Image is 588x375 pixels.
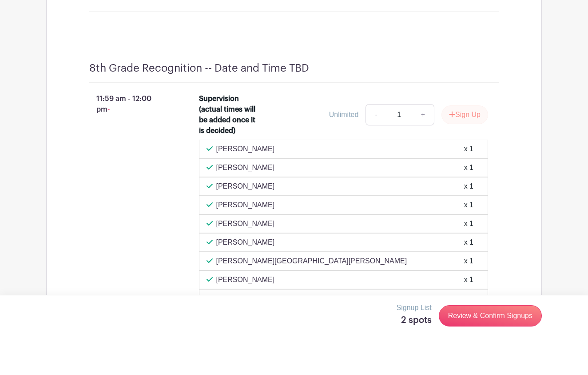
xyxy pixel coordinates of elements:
p: [PERSON_NAME] [216,15,275,25]
p: [PERSON_NAME] [216,217,275,227]
div: x 1 [464,179,473,190]
div: x 1 [464,235,473,246]
p: [PERSON_NAME] [216,179,275,190]
p: [PERSON_NAME][GEOGRAPHIC_DATA][PERSON_NAME] [216,291,407,302]
button: Sign Up [441,141,488,160]
p: [PERSON_NAME] [216,198,275,209]
div: Unlimited [329,145,359,156]
a: Review & Confirm Signups [439,341,542,362]
p: [PERSON_NAME] [216,273,275,283]
p: [PERSON_NAME] [216,254,275,265]
div: x 1 [464,310,473,321]
p: [PERSON_NAME] [216,235,275,246]
div: x 1 [464,198,473,209]
h5: 2 spots [397,351,432,361]
div: x 1 [464,217,473,227]
a: - [366,140,386,161]
p: 11:59 am - 12:00 pm [75,125,185,154]
div: x 1 [464,273,473,283]
a: + [412,140,434,161]
div: x 1 [464,291,473,302]
span: - [107,141,110,149]
p: [PERSON_NAME] [216,310,275,321]
p: [PERSON_NAME] [216,329,275,339]
h4: 8th Grade Recognition -- Date and Time TBD [89,97,309,110]
p: Signup List [397,338,432,349]
div: x 1 [464,329,473,339]
div: x 1 [464,254,473,265]
div: x 1 [464,15,473,25]
div: Supervision (actual times will be added once it is decided) [199,129,261,172]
